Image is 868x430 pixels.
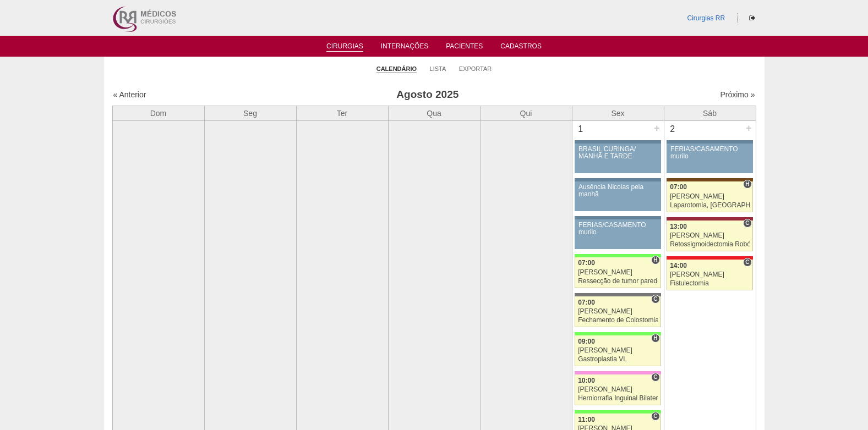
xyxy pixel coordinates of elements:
[113,90,146,99] a: « Anterior
[743,219,751,228] span: Consultório
[651,256,659,264] span: Hospital
[575,410,660,414] div: Key: Brasil
[578,278,658,285] div: Ressecção de tumor parede abdominal pélvica
[578,416,595,423] span: 11:00
[667,140,752,144] div: Key: Aviso
[651,334,659,343] span: Hospital
[667,220,752,251] a: C 13:00 [PERSON_NAME] Retossigmoidectomia Robótica
[446,42,483,53] a: Pacientes
[267,87,588,103] h3: Agosto 2025
[664,106,756,120] th: Sáb
[575,374,660,405] a: C 10:00 [PERSON_NAME] Herniorrafia Inguinal Bilateral
[480,106,572,120] th: Qui
[575,181,660,211] a: Ausência Nicolas pela manhã
[578,269,658,276] div: [PERSON_NAME]
[430,65,446,73] a: Lista
[578,146,657,160] div: BRASIL CURINGA/ MANHÃ E TARDE
[575,254,660,257] div: Key: Brasil
[667,178,752,181] div: Key: Santa Joana
[381,42,429,53] a: Internações
[575,257,660,288] a: H 07:00 [PERSON_NAME] Ressecção de tumor parede abdominal pélvica
[743,258,751,267] span: Consultório
[664,121,681,137] div: 2
[575,335,660,366] a: H 09:00 [PERSON_NAME] Gastroplastia VL
[578,338,595,345] span: 09:00
[578,317,658,324] div: Fechamento de Colostomia ou Enterostomia
[670,183,687,191] span: 07:00
[575,296,660,327] a: C 07:00 [PERSON_NAME] Fechamento de Colostomia ou Enterostomia
[667,260,752,290] a: C 14:00 [PERSON_NAME] Fistulectomia
[575,216,660,219] div: Key: Aviso
[578,308,658,315] div: [PERSON_NAME]
[578,356,658,363] div: Gastroplastia VL
[670,193,750,200] div: [PERSON_NAME]
[749,15,755,21] i: Sair
[578,395,658,402] div: Herniorrafia Inguinal Bilateral
[326,42,363,52] a: Cirurgias
[575,293,660,296] div: Key: Santa Catarina
[572,121,589,137] div: 1
[667,256,752,260] div: Key: Assunção
[575,219,660,249] a: FÉRIAS/CASAMENTO murilo
[296,106,388,120] th: Ter
[578,222,657,236] div: FÉRIAS/CASAMENTO murilo
[744,121,754,135] div: +
[667,181,752,212] a: H 07:00 [PERSON_NAME] Laparotomia, [GEOGRAPHIC_DATA], Drenagem, Bridas
[651,373,659,382] span: Consultório
[670,280,750,287] div: Fistulectomia
[720,90,755,99] a: Próximo »
[670,232,750,239] div: [PERSON_NAME]
[670,202,750,209] div: Laparotomia, [GEOGRAPHIC_DATA], Drenagem, Bridas
[376,65,417,73] a: Calendário
[687,14,725,22] a: Cirurgias RR
[670,146,749,160] div: FÉRIAS/CASAMENTO murilo
[670,241,750,248] div: Retossigmoidectomia Robótica
[575,178,660,181] div: Key: Aviso
[670,271,750,278] div: [PERSON_NAME]
[388,106,480,120] th: Qua
[578,259,595,267] span: 07:00
[670,223,687,230] span: 13:00
[572,106,664,120] th: Sex
[575,371,660,374] div: Key: Albert Einstein
[578,347,658,354] div: [PERSON_NAME]
[578,184,657,198] div: Ausência Nicolas pela manhã
[575,144,660,173] a: BRASIL CURINGA/ MANHÃ E TARDE
[500,42,542,53] a: Cadastros
[667,217,752,220] div: Key: Sírio Libanês
[652,121,662,135] div: +
[578,299,595,306] span: 07:00
[459,65,492,73] a: Exportar
[575,332,660,335] div: Key: Brasil
[743,180,751,189] span: Hospital
[651,412,659,421] span: Consultório
[204,106,296,120] th: Seg
[651,295,659,304] span: Consultório
[575,140,660,144] div: Key: Aviso
[670,262,687,269] span: 14:00
[112,106,204,120] th: Dom
[578,377,595,384] span: 10:00
[667,144,752,173] a: FÉRIAS/CASAMENTO murilo
[578,386,658,393] div: [PERSON_NAME]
